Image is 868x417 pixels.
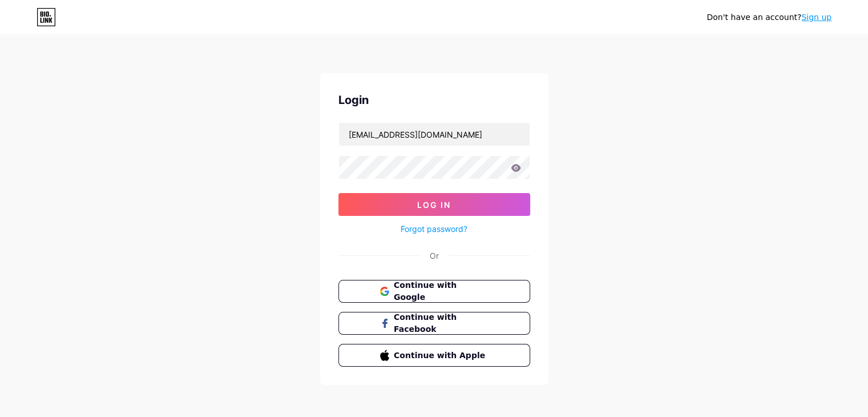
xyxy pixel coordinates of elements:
[339,123,530,146] input: Username
[401,223,467,235] a: Forgot password?
[394,311,488,335] span: Continue with Facebook
[338,280,530,303] button: Continue with Google
[801,13,831,22] a: Sign up
[394,350,488,362] span: Continue with Apple
[394,279,488,303] span: Continue with Google
[338,312,530,335] button: Continue with Facebook
[706,11,831,23] div: Don't have an account?
[417,200,451,210] span: Log In
[430,250,439,262] div: Or
[338,193,530,216] button: Log In
[338,91,530,109] div: Login
[338,344,530,367] button: Continue with Apple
